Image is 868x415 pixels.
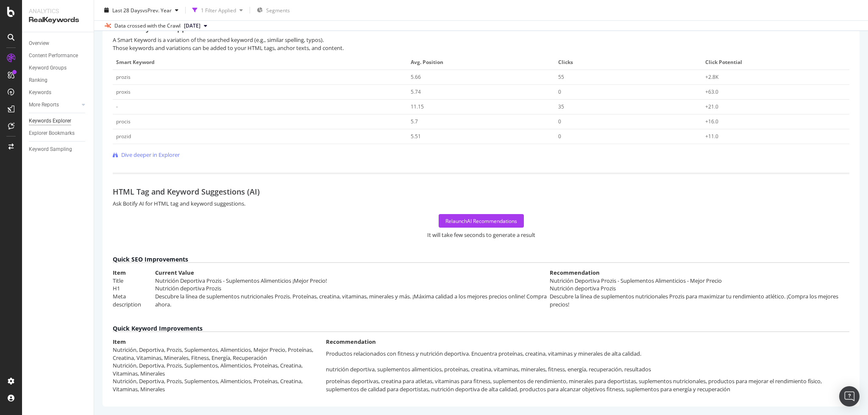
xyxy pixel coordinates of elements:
[116,73,131,81] div: prozis
[29,76,47,85] div: Ranking
[29,51,78,60] div: Content Performance
[326,362,849,377] td: nutrición deportiva, suplementos alimenticios, proteínas, creatina, vitaminas, minerales, fitness...
[839,386,860,407] div: Open Intercom Messenger
[113,256,849,263] h2: Quick SEO Improvements
[558,88,684,96] div: 0
[29,88,51,97] div: Keywords
[29,76,88,85] a: Ranking
[112,6,142,14] span: Last 28 Days
[411,133,537,140] div: 5.51
[113,377,326,393] td: Nutrición, Deportiva, Prozis, Suplementos, Alimenticios, Proteínas, Creatina, Vitaminas, Minerales
[181,21,211,31] button: [DATE]
[29,117,71,125] div: Keywords Explorer
[116,133,131,140] div: prozid
[558,118,684,125] div: 0
[326,377,849,393] td: proteínas deportivas, creatina para atletas, vitaminas para fitness, suplementos de rendimiento, ...
[113,292,155,308] td: Meta description
[155,277,550,285] td: Nutrición Deportiva Prozis - Suplementos Alimenticios ¡Mejor Precio!
[558,103,684,111] div: 35
[558,73,684,81] div: 55
[427,231,535,239] div: It will take few seconds to generate a result
[155,284,550,292] td: Nutrición deportiva Prozis
[113,36,849,52] div: A Smart Keyword is a variation of the searched keyword (e.g., similar spelling, typos). Those key...
[201,6,236,14] div: 1 Filter Applied
[121,151,180,159] span: Dive deeper in Explorer
[116,103,375,111] div: -
[705,58,844,66] span: Click Potential
[29,100,79,109] a: More Reports
[184,22,200,30] span: 2025 Aug. 18th
[113,338,326,346] th: Item
[439,214,524,228] button: RelaunchAI Recommendations
[113,200,849,208] div: Ask Botify AI for HTML tag and keyword suggestions.
[411,58,549,66] span: Avg. Position
[705,73,832,81] div: +2.8K
[116,88,131,96] div: proxis
[29,7,87,15] div: Analytics
[326,338,849,346] th: Recommendation
[113,173,849,196] h2: HTML Tag and Keyword Suggestions (AI)
[113,325,849,332] h2: Quick Keyword Improvements
[113,346,326,362] td: Nutrición, Deportiva, Prozis, Suplementos, Alimenticios, Mejor Precio, Proteínas, Creatina, Vitam...
[155,292,550,308] td: Descubre la línea de suplementos nutricionales Prozis. Proteínas, creatina, vitaminas, minerales ...
[705,118,832,125] div: +16.0
[326,346,849,362] td: Productos relacionados con fitness y nutrición deportiva. Encuentra proteínas, creatina, vitamina...
[113,24,222,33] h2: Smart Keyword Opportunities
[29,39,88,48] a: Overview
[29,51,88,60] a: Content Performance
[29,100,59,109] div: More Reports
[101,3,182,17] button: Last 28 DaysvsPrev. Year
[29,64,88,72] a: Keyword Groups
[266,6,290,14] span: Segments
[29,145,88,154] a: Keyword Sampling
[29,88,88,97] a: Keywords
[29,129,75,138] div: Explorer Bookmarks
[411,88,537,96] div: 5.74
[411,73,537,81] div: 5.66
[558,58,697,66] span: Clicks
[29,64,67,72] div: Keyword Groups
[29,117,88,125] a: Keywords Explorer
[29,39,49,48] div: Overview
[253,3,293,17] button: Segments
[189,3,246,17] button: 1 Filter Applied
[705,133,832,140] div: +11.0
[550,269,849,277] th: Recommendation
[116,58,402,66] span: Smart Keyword
[155,269,550,277] th: Current Value
[113,284,155,292] td: H1
[114,22,181,30] div: Data crossed with the Crawl
[113,151,180,159] a: Dive deeper in Explorer
[705,103,832,111] div: +21.0
[550,292,849,308] td: Descubre la línea de suplementos nutricionales Prozis para maximizar tu rendimiento atlético. ¡Co...
[29,15,87,25] div: RealKeywords
[550,277,849,285] td: Nutrición Deportiva Prozis - Suplementos Alimenticios - Mejor Precio
[29,145,72,154] div: Keyword Sampling
[550,284,849,292] td: Nutrición deportiva Prozis
[113,362,326,377] td: Nutrición, Deportiva, Prozis, Suplementos, Alimenticios, Proteínas, Creatina, Vitaminas, Minerales
[411,103,537,111] div: 11.15
[142,6,172,14] span: vs Prev. Year
[411,118,537,125] div: 5.7
[558,133,684,140] div: 0
[705,88,832,96] div: +63.0
[445,217,517,225] div: Relaunch AI Recommendations
[116,118,131,125] div: procis
[113,277,155,285] td: Title
[113,269,155,277] th: Item
[29,129,88,138] a: Explorer Bookmarks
